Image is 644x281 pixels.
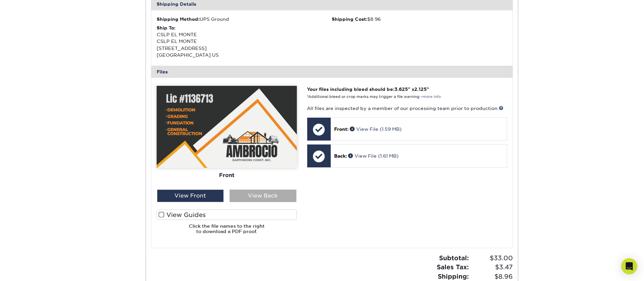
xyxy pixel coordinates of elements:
p: All files are inspected by a member of our processing team prior to production. [307,105,507,112]
div: $8.96 [332,16,507,22]
strong: Shipping Method: [157,16,200,22]
h6: Click the file names to the right to download a PDF proof. [157,223,297,240]
div: Open Intercom Messenger [621,258,637,274]
div: CSLP EL MONTE CSLP EL MONTE [STREET_ADDRESS] [GEOGRAPHIC_DATA] US [157,24,332,59]
a: more info [423,95,441,99]
span: 2.125 [414,87,427,92]
span: Back: [334,153,347,159]
a: View File (1.59 MB) [350,126,401,132]
span: $3.47 [471,263,513,272]
strong: Shipping: [438,273,469,280]
strong: Your files including bleed should be: " x " [307,87,429,92]
strong: Subtotal: [439,254,469,262]
span: $33.00 [471,254,513,263]
div: UPS Ground [157,16,332,22]
strong: Shipping Cost: [332,16,367,22]
div: View Back [229,189,297,202]
div: Front [157,168,297,183]
span: Front: [334,126,348,132]
strong: Sales Tax: [437,263,469,271]
strong: Ship To: [157,25,175,31]
div: Files [151,66,513,78]
div: View Front [157,189,224,202]
label: View Guides [157,210,297,220]
small: *Additional bleed or crop marks may trigger a file warning – [307,95,441,99]
span: 3.625 [394,87,408,92]
a: View File (1.61 MB) [348,153,398,159]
